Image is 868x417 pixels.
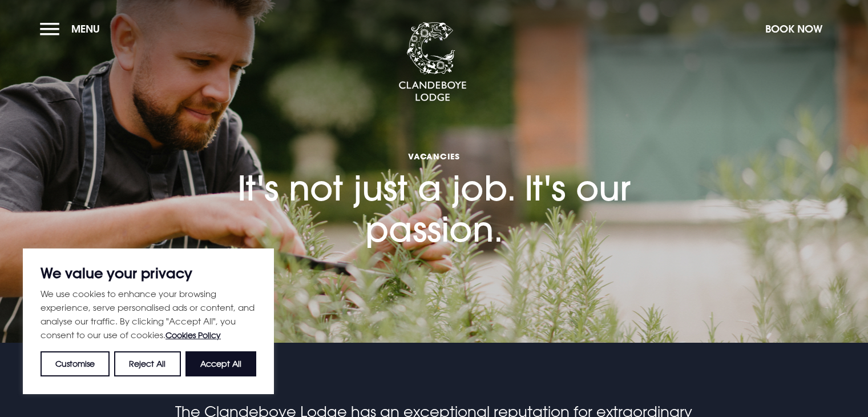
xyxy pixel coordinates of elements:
[206,99,663,250] h1: It's not just a job. It's our passion.
[114,351,180,376] button: Reject All
[41,266,256,280] p: We value your privacy
[40,17,106,41] button: Menu
[41,351,110,376] button: Customise
[206,151,663,162] span: Vacancies
[185,351,256,376] button: Accept All
[71,22,100,35] span: Menu
[23,248,274,394] div: We value your privacy
[165,330,221,340] a: Cookies Policy
[398,22,467,102] img: Clandeboye Lodge
[760,17,828,41] button: Book Now
[41,287,256,342] p: We use cookies to enhance your browsing experience, serve personalised ads or content, and analys...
